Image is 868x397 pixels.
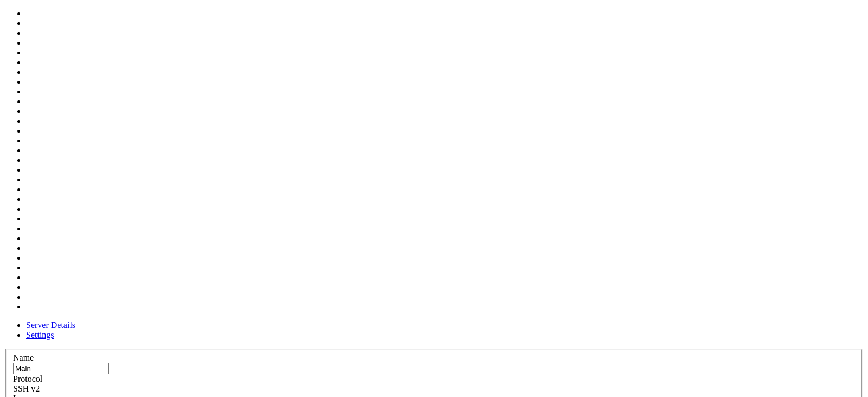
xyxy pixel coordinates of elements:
[13,384,40,393] span: SSH v2
[13,384,855,394] div: SSH v2
[13,374,42,383] label: Protocol
[13,363,109,374] input: Server Name
[26,330,54,339] a: Settings
[26,320,75,330] a: Server Details
[13,353,34,362] label: Name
